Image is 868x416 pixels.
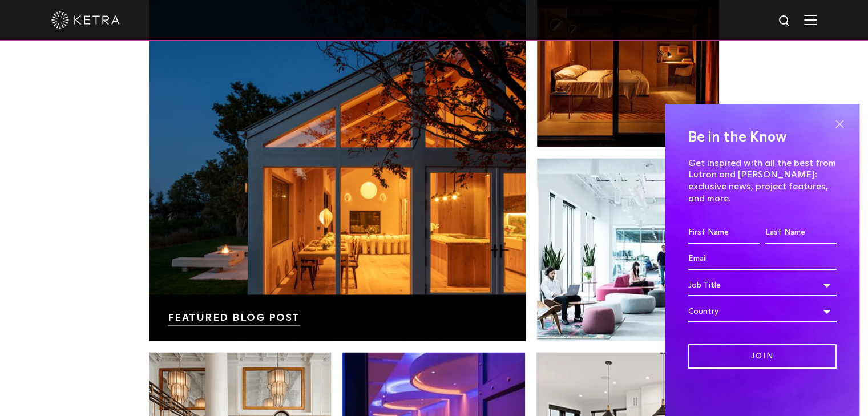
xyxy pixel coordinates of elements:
[688,274,837,296] div: Job Title
[688,157,837,205] p: Get inspired with all the best from Lutron and [PERSON_NAME]: exclusive news, project features, a...
[804,14,817,25] img: Hamburger%20Nav.svg
[688,127,837,148] h4: Be in the Know
[688,344,837,369] input: Join
[688,248,837,270] input: Email
[51,11,120,29] img: ketra-logo-2019-white
[778,14,792,29] img: search icon
[688,222,760,244] input: First Name
[765,222,837,244] input: Last Name
[688,301,837,322] div: Country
